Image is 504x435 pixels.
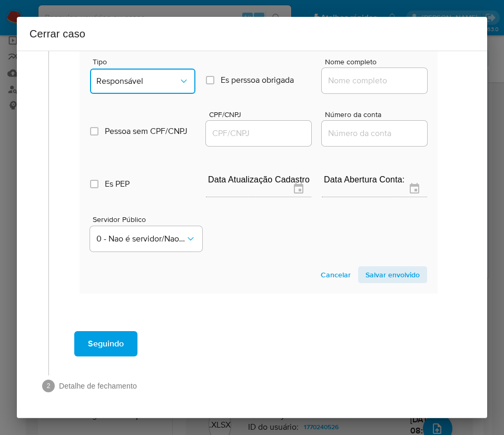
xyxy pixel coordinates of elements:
[74,331,137,356] button: Seguindo
[59,381,462,391] span: Detalhe de fechamento
[325,58,430,66] span: Nome completo
[221,75,294,85] span: Es perssoa obrigada
[96,234,185,244] span: 0 - Nao é servidor/Nao possui informacao
[322,74,427,88] input: Nome do envolvido
[88,332,124,355] span: Seguindo
[105,179,130,189] span: Es PEP
[90,127,98,136] input: Pessoa sem CPF/CNPJ
[90,69,195,94] button: Tipo de envolvimento
[29,25,475,42] h2: Cerrar caso
[209,111,314,119] span: CPF/CNPJ
[313,266,358,283] button: Cancelar
[365,267,420,282] span: Salvar envolvido
[47,382,51,390] text: 2
[322,127,427,140] input: Número da conta
[105,126,187,137] span: Pessoa sem CPF/CNPJ
[90,226,202,252] button: Is ServPub
[321,267,351,282] span: Cancelar
[325,111,430,119] span: Número da conta
[206,76,214,84] input: Es perssoa obrigada
[93,58,198,65] span: Tipo
[206,127,311,140] input: CPF/CNPJ
[358,266,427,283] button: Salvar envolvido
[93,216,205,223] span: Servidor Público
[96,76,179,86] span: Responsável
